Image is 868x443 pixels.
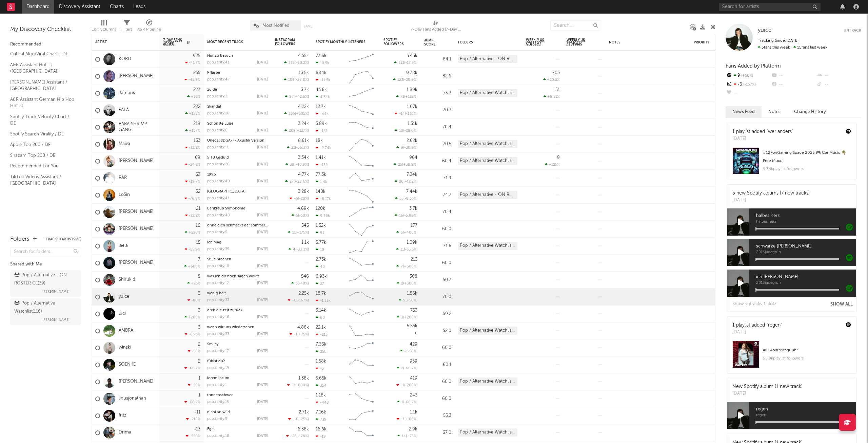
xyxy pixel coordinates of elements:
a: laela [119,243,128,249]
span: Weekly UK Streams [567,38,592,46]
div: Pop / Alternative Watchlist (116) [458,89,517,97]
div: [DATE] [257,146,268,149]
div: +107 % [185,128,200,133]
div: 4.34k [316,95,330,99]
a: Stille brechen [207,258,231,261]
div: 70.3 [424,106,451,114]
div: 51 [555,88,560,92]
div: popularity: 47 [207,78,230,81]
div: 69 [195,155,200,160]
div: 3.24k [298,122,309,126]
span: 3 fans this week [758,45,790,50]
input: Search... [550,20,601,31]
div: ( ) [285,162,309,167]
a: was ich dir noch sagen wollte [207,275,260,278]
div: popularity: 11 [207,146,229,149]
button: Tracked Artists(26) [46,238,81,241]
span: 71 [400,95,404,99]
div: 74.7 [424,191,451,199]
div: ( ) [290,196,309,201]
div: ( ) [284,60,309,65]
div: Skandal [207,105,268,109]
div: Spotify Followers [383,38,407,46]
div: -24.2 % [185,162,200,167]
a: Spotify Track Velocity Chart / DE [10,113,75,127]
a: wenn wir uns wiedersehen [207,326,254,329]
span: -60.2 % [296,61,308,65]
a: [PERSON_NAME] [119,73,154,79]
div: 1.31k [408,122,417,126]
div: 10.5k [316,61,329,65]
div: Artist [95,40,146,44]
a: "wer anders" [767,129,793,134]
div: 5 TB Geduld [207,156,268,160]
a: #114onfreitag0uhr55.9kplaylist followers [727,341,856,373]
div: 4.69k [297,206,309,211]
span: -14 [399,112,405,116]
div: 13.5k [299,71,309,75]
span: Tracking Since: [DATE] [758,39,798,43]
div: ( ) [292,213,309,218]
div: Instagram Followers [275,38,299,46]
span: -8.33 % [405,197,416,201]
span: Weekly US Streams [526,38,550,46]
div: popularity: 0 [207,129,228,132]
a: fritz [119,413,126,419]
div: 7.34k [407,172,417,177]
div: 133 [194,139,200,143]
div: -11.5k [316,78,330,82]
span: +122 % [405,95,416,99]
div: 4.77k [298,172,309,177]
svg: Chart title [346,153,377,170]
a: fühlst du? [207,359,225,363]
div: 43.6k [316,88,327,92]
a: lorem ipsum [207,376,229,380]
span: +505 % [296,112,308,116]
span: -17.5 % [405,61,416,65]
div: [DATE] [257,214,268,217]
div: # 127 on Gaming Space 2025 🎮 Car Music 🌴Free Mood [763,149,851,165]
button: News Feed [726,106,762,117]
span: 25 [398,163,402,167]
div: A&R Pipeline [137,25,161,34]
span: -130 % [406,112,416,116]
div: ( ) [285,179,309,184]
span: -6 [294,197,298,201]
div: 9 [726,71,771,80]
div: Spotify Monthly Listeners [316,40,367,44]
a: KORD [119,56,131,62]
a: Skandal [207,105,221,109]
span: +28.6 % [295,180,308,184]
div: 7-Day Fans Added (7-Day Fans Added) [411,17,461,37]
div: -- [816,71,861,80]
div: 70.5 [424,140,451,148]
div: 1.89k [407,88,417,92]
div: 4.55k [298,54,309,58]
div: [DATE] [257,112,268,115]
a: linusjonathan [119,396,146,402]
div: Nur zu Besuch [207,54,268,58]
div: [DATE] [257,197,268,200]
button: Show All [830,302,853,307]
div: 3.34k [298,155,309,160]
a: Schönste Lüge [207,122,233,126]
div: Priority [694,40,721,44]
div: 21 [196,206,200,211]
div: 703 [552,71,560,75]
span: halbes herz [756,212,856,220]
div: popularity: 40 [207,180,230,183]
span: -20.6 % [404,78,416,82]
span: 123 [397,78,403,82]
span: +42.6 % [295,95,308,99]
div: ( ) [396,94,417,99]
span: -40.9 % [295,163,308,167]
div: Edit Columns [92,25,116,34]
div: -6 [726,80,771,89]
a: Pop / Alternative - ON ROSTER CE(39)[PERSON_NAME] [10,270,81,297]
span: 21 [291,146,295,150]
a: AMBRA [119,328,133,334]
button: Change History [787,106,833,117]
a: tonnenschwer [207,393,233,397]
a: Shazam Top 200 / DE [10,152,75,159]
a: Jambus [119,90,135,96]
